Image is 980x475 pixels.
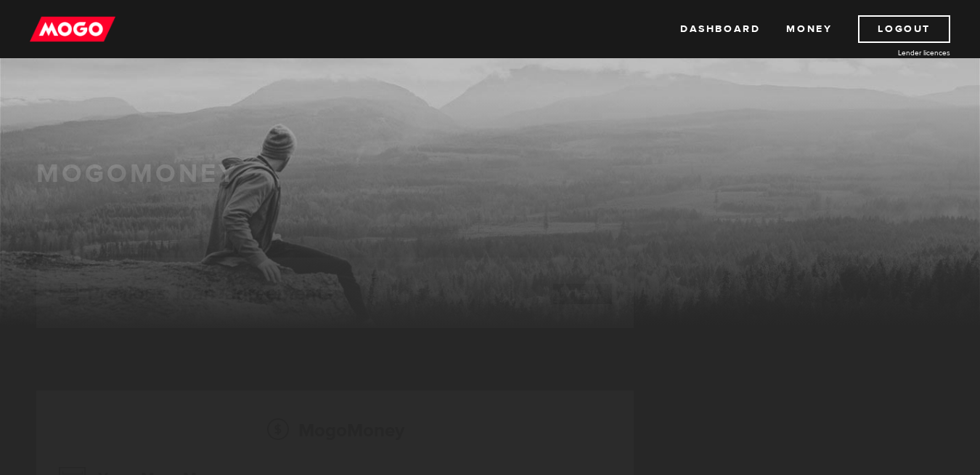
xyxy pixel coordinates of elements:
h2: MogoMoney [58,415,612,445]
h3: Previous loan agreements [58,282,332,300]
h1: MogoMoney [36,159,944,189]
a: Lender licences [841,47,950,58]
img: mogo_logo-11ee424be714fa7cbb0f0f49df9e16ec.png [30,15,115,43]
a: Logout [858,15,950,43]
a: View [553,284,612,304]
a: Money [786,15,832,43]
a: Dashboard [680,15,760,43]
